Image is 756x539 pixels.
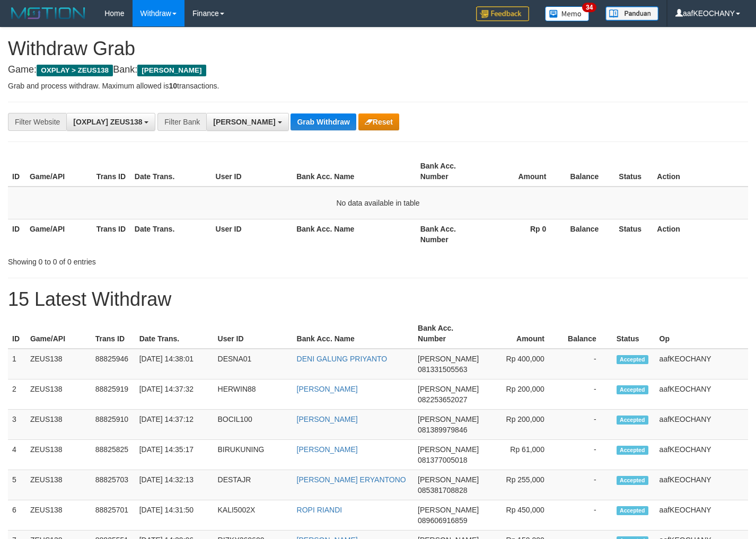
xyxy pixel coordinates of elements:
[291,113,356,130] button: Grab Withdraw
[560,349,612,379] td: -
[91,349,135,379] td: 88825946
[545,6,590,21] img: Button%20Memo.svg
[8,410,26,440] td: 3
[25,156,92,187] th: Game/API
[26,349,91,379] td: ZEUS138
[8,187,748,219] td: No data available in table
[214,470,293,500] td: DESTAJR
[560,500,612,531] td: -
[135,500,214,531] td: [DATE] 14:31:50
[214,379,293,410] td: HERWIN88
[655,500,748,531] td: aafKEOCHANY
[582,3,596,12] span: 34
[135,440,214,470] td: [DATE] 14:35:17
[214,319,293,349] th: User ID
[297,415,358,423] a: [PERSON_NAME]
[655,319,748,349] th: Op
[169,82,177,90] strong: 10
[617,476,648,485] span: Accepted
[560,410,612,440] td: -
[612,319,655,349] th: Status
[91,440,135,470] td: 88825825
[25,219,92,249] th: Game/API
[212,219,293,249] th: User ID
[73,118,142,126] span: [OXPLAY] ZEUS138
[8,5,89,21] img: MOTION_logo.png
[297,475,406,484] a: [PERSON_NAME] ERYANTONO
[483,219,562,249] th: Rp 0
[37,65,113,76] span: OXPLAY > ZEUS138
[358,113,399,130] button: Reset
[560,440,612,470] td: -
[418,475,479,484] span: [PERSON_NAME]
[483,470,560,500] td: Rp 255,000
[66,113,155,131] button: [OXPLAY] ZEUS138
[214,500,293,531] td: KALI5002X
[8,156,25,187] th: ID
[418,445,479,454] span: [PERSON_NAME]
[483,410,560,440] td: Rp 200,000
[418,395,467,404] span: Copy 082253652027 to clipboard
[26,470,91,500] td: ZEUS138
[8,113,66,131] div: Filter Website
[130,219,212,249] th: Date Trans.
[655,440,748,470] td: aafKEOCHANY
[476,6,529,21] img: Feedback.jpg
[8,440,26,470] td: 4
[655,410,748,440] td: aafKEOCHANY
[8,219,25,249] th: ID
[617,446,648,455] span: Accepted
[483,156,562,187] th: Amount
[418,426,467,434] span: Copy 081389979846 to clipboard
[416,156,483,187] th: Bank Acc. Number
[292,156,416,187] th: Bank Acc. Name
[292,219,416,249] th: Bank Acc. Name
[135,349,214,379] td: [DATE] 14:38:01
[655,379,748,410] td: aafKEOCHANY
[617,355,648,364] span: Accepted
[418,355,479,363] span: [PERSON_NAME]
[8,319,26,349] th: ID
[26,379,91,410] td: ZEUS138
[8,470,26,500] td: 5
[562,156,614,187] th: Balance
[206,113,288,131] button: [PERSON_NAME]
[560,379,612,410] td: -
[8,349,26,379] td: 1
[26,410,91,440] td: ZEUS138
[8,289,748,310] h1: 15 Latest Withdraw
[8,81,748,91] p: Grab and process withdraw. Maximum allowed is transactions.
[617,506,648,515] span: Accepted
[26,319,91,349] th: Game/API
[8,252,307,267] div: Showing 0 to 0 of 0 entries
[483,379,560,410] td: Rp 200,000
[8,38,748,59] h1: Withdraw Grab
[297,355,388,363] a: DENI GALUNG PRIYANTO
[26,500,91,531] td: ZEUS138
[8,65,748,75] h4: Game: Bank:
[560,470,612,500] td: -
[157,113,206,131] div: Filter Bank
[92,219,130,249] th: Trans ID
[135,470,214,500] td: [DATE] 14:32:13
[91,470,135,500] td: 88825703
[135,319,214,349] th: Date Trans.
[130,156,212,187] th: Date Trans.
[297,445,358,454] a: [PERSON_NAME]
[418,516,467,525] span: Copy 089606916859 to clipboard
[655,349,748,379] td: aafKEOCHANY
[8,379,26,410] td: 2
[212,156,293,187] th: User ID
[91,319,135,349] th: Trans ID
[418,365,467,374] span: Copy 081331505563 to clipboard
[617,385,648,394] span: Accepted
[137,65,206,76] span: [PERSON_NAME]
[562,219,614,249] th: Balance
[418,415,479,423] span: [PERSON_NAME]
[416,219,483,249] th: Bank Acc. Number
[26,440,91,470] td: ZEUS138
[135,379,214,410] td: [DATE] 14:37:32
[297,506,342,514] a: ROPI RIANDI
[614,219,653,249] th: Status
[213,118,275,126] span: [PERSON_NAME]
